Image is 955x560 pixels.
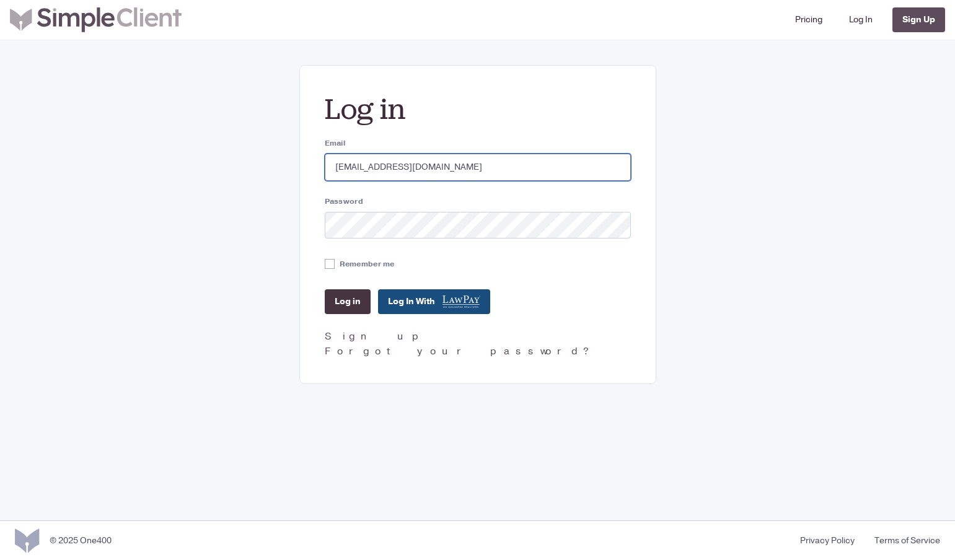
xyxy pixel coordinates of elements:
h2: Log in [325,90,631,128]
a: Privacy Policy [790,534,865,547]
a: Log In [844,5,878,35]
a: Sign Up [892,7,945,32]
label: Remember me [340,258,395,269]
a: Log In With [378,289,490,314]
a: Pricing [790,5,827,35]
div: © 2025 One400 [50,534,112,547]
a: Forgot your password? [325,344,593,358]
input: you@example.com [325,154,631,181]
a: Terms of Service [865,534,940,547]
label: Email [325,138,631,149]
input: Log in [325,289,371,314]
a: Sign up [325,330,426,343]
label: Password [325,196,631,207]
